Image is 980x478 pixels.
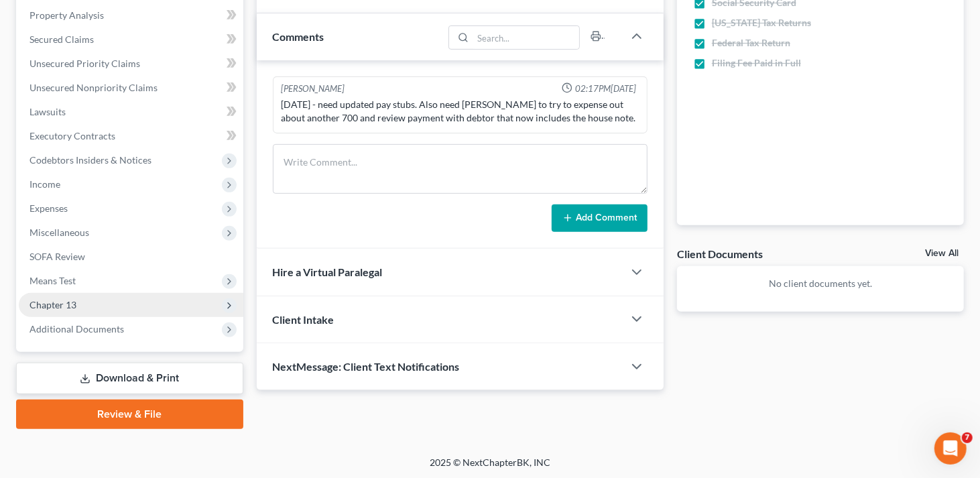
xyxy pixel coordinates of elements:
a: View All [925,249,959,258]
a: Secured Claims [19,27,243,52]
span: Unsecured Nonpriority Claims [29,82,158,93]
span: Income [29,178,60,190]
a: Unsecured Nonpriority Claims [19,76,243,100]
span: Expenses [29,202,68,214]
p: No client documents yet. [688,277,953,290]
span: Property Analysis [29,9,104,21]
a: Executory Contracts [19,124,243,148]
span: 02:17PM[DATE] [575,82,636,95]
span: Miscellaneous [29,227,89,238]
span: Federal Tax Return [712,36,790,50]
a: Property Analysis [19,3,243,27]
span: Additional Documents [29,323,124,335]
div: [DATE] - need updated pay stubs. Also need [PERSON_NAME] to try to expense out about another 700 ... [282,98,639,125]
span: Client Intake [273,313,334,326]
input: Search... [473,26,579,49]
span: Codebtors Insiders & Notices [29,154,151,166]
span: Means Test [29,275,76,286]
a: Lawsuits [19,100,243,124]
span: SOFA Review [29,251,85,262]
span: Filing Fee Paid in Full [712,56,801,70]
span: Lawsuits [29,106,66,117]
iframe: Intercom live chat [934,432,967,465]
div: [PERSON_NAME] [282,82,345,95]
span: NextMessage: Client Text Notifications [273,360,460,373]
span: Chapter 13 [29,299,76,310]
span: Hire a Virtual Paralegal [273,265,383,278]
span: Unsecured Priority Claims [29,58,140,69]
span: Executory Contracts [29,130,115,141]
a: Download & Print [16,363,243,394]
a: Review & File [16,400,243,429]
span: 7 [962,432,973,443]
a: Unsecured Priority Claims [19,52,243,76]
a: SOFA Review [19,245,243,269]
button: Add Comment [552,204,648,233]
span: Secured Claims [29,34,94,45]
span: Comments [273,30,324,43]
div: Client Documents [677,247,763,261]
span: [US_STATE] Tax Returns [712,16,811,29]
